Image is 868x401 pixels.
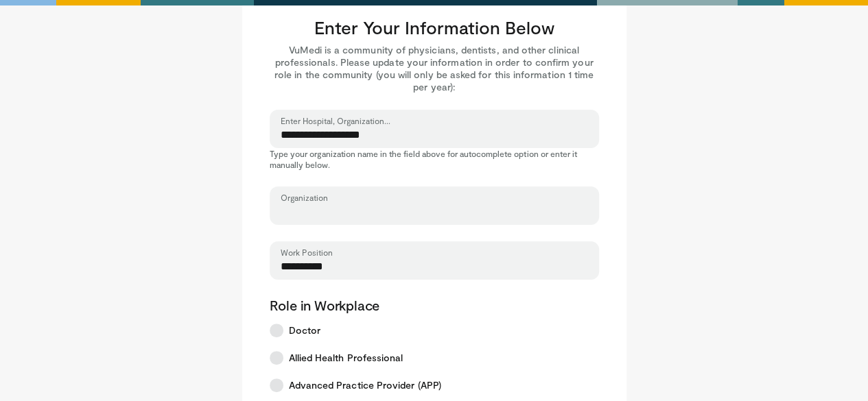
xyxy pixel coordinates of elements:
[281,247,333,258] label: Work Position
[281,192,328,203] label: Organization
[289,351,403,365] span: Allied Health Professional
[289,324,320,337] span: Doctor
[270,148,599,170] p: Type your organization name in the field above for autocomplete option or enter it manually below.
[281,115,390,126] label: Enter Hospital, Organization...
[270,296,599,314] p: Role in Workplace
[270,16,599,38] h3: Enter Your Information Below
[270,44,599,93] p: VuMedi is a community of physicians, dentists, and other clinical professionals. Please update yo...
[289,378,441,392] span: Advanced Practice Provider (APP)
